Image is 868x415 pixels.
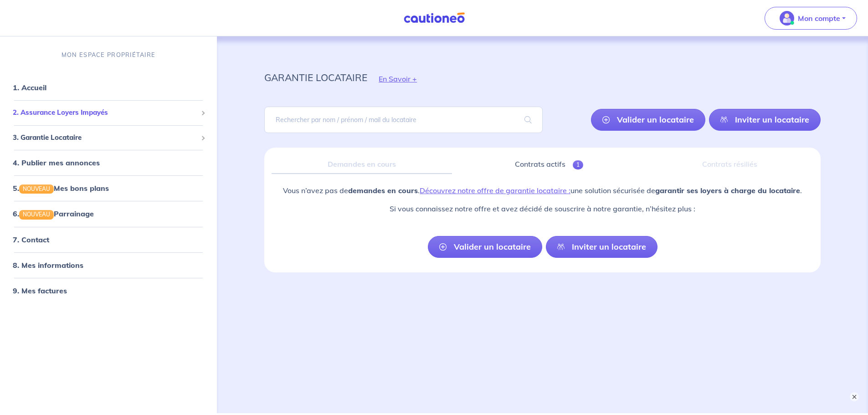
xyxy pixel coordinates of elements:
a: 7. Contact [13,235,49,244]
input: Rechercher par nom / prénom / mail du locataire [264,107,542,133]
a: Inviter un locataire [546,236,657,258]
span: 2. Assurance Loyers Impayés [13,108,197,118]
img: Cautioneo [400,12,468,24]
a: 8. Mes informations [13,261,83,270]
button: En Savoir + [367,66,428,92]
a: Découvrez notre offre de garantie locataire : [420,186,570,195]
span: 3. Garantie Locataire [13,133,197,143]
a: 1. Accueil [13,83,46,92]
div: 3. Garantie Locataire [4,129,213,147]
p: Mon compte [798,13,840,24]
strong: garantir ses loyers à charge du locataire [655,186,800,195]
strong: demandes en cours [348,186,418,195]
a: 9. Mes factures [13,286,67,295]
a: 4. Publier mes annonces [13,158,100,167]
img: illu_account_valid_menu.svg [780,11,794,26]
p: Si vous connaissez notre offre et avez décidé de souscrire à notre garantie, n’hésitez plus : [283,203,802,214]
div: 4. Publier mes annonces [4,154,213,172]
div: 5.NOUVEAUMes bons plans [4,179,213,197]
p: MON ESPACE PROPRIÉTAIRE [62,51,155,59]
div: 7. Contact [4,231,213,249]
a: Valider un locataire [591,109,705,131]
a: 5.NOUVEAUMes bons plans [13,184,109,193]
button: × [850,392,859,401]
span: 1 [573,160,583,169]
div: 6.NOUVEAUParrainage [4,205,213,223]
p: Vous n’avez pas de . une solution sécurisée de . [283,185,802,196]
div: 1. Accueil [4,78,213,97]
span: search [514,107,543,133]
a: Inviter un locataire [709,109,821,131]
div: 2. Assurance Loyers Impayés [4,104,213,122]
a: 6.NOUVEAUParrainage [13,209,94,218]
p: garantie locataire [264,69,367,86]
button: illu_account_valid_menu.svgMon compte [765,7,857,30]
div: 8. Mes informations [4,256,213,274]
a: Valider un locataire [428,236,542,258]
a: Contrats actifs1 [459,155,639,174]
div: 9. Mes factures [4,282,213,300]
